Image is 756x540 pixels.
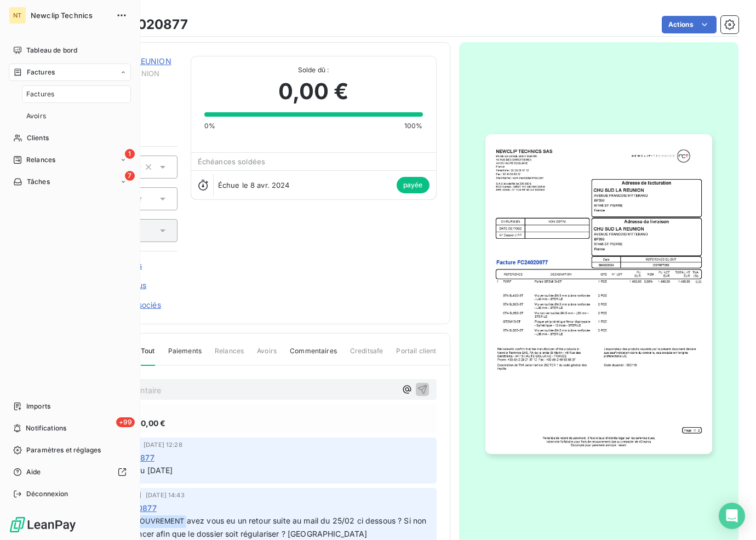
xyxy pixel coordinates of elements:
[9,463,131,481] a: Aide
[9,516,77,533] img: Logo LeanPay
[116,417,135,427] span: +99
[27,133,49,143] span: Clients
[27,67,55,77] span: Factures
[141,346,155,366] span: Tout
[204,65,423,75] span: Solde dû :
[146,492,185,498] span: [DATE] 14:43
[350,346,383,365] span: Creditsafe
[9,7,26,24] div: NT
[204,121,215,131] span: 0%
[257,346,277,365] span: Avoirs
[26,45,77,55] span: Tableau de bord
[396,346,436,365] span: Portail client
[168,346,202,365] span: Paiements
[26,89,54,99] span: Factures
[278,75,349,108] span: 0,00 €
[75,516,429,538] span: avez vous eu un retour suite au mail du 25/02 ci dessous ? Si non pouvez vous relancer afin que l...
[397,177,429,193] span: payée
[26,423,66,433] span: Notifications
[662,16,717,33] button: Actions
[26,155,55,165] span: Relances
[290,346,337,365] span: Commentaires
[719,503,745,529] div: Open Intercom Messenger
[31,11,110,20] span: Newclip Technics
[26,489,68,499] span: Déconnexion
[125,417,166,429] span: 1 400,00 €
[485,134,712,455] img: invoice_thumbnail
[125,171,135,181] span: 7
[26,111,46,121] span: Avoirs
[27,177,50,187] span: Tâches
[215,346,244,365] span: Relances
[26,401,50,411] span: Imports
[218,181,290,189] span: Échue le 8 avr. 2024
[26,467,41,477] span: Aide
[198,157,266,166] span: Échéances soldées
[26,445,101,455] span: Paramètres et réglages
[144,441,182,448] span: [DATE] 12:28
[125,149,135,159] span: 1
[102,15,188,35] h3: FC24020877
[404,121,423,131] span: 100%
